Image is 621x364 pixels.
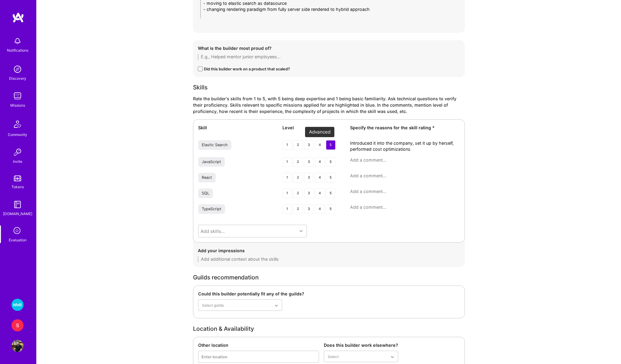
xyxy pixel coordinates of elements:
[282,204,292,214] div: 1
[11,146,24,158] img: Invite
[304,173,314,182] div: 3
[14,176,21,181] img: tokens
[10,340,25,352] a: User Avatar
[198,247,460,254] div: Add your impressions
[282,140,292,150] div: 1
[293,157,303,167] div: 2
[193,84,465,91] div: Skills
[202,191,209,196] div: SQL
[198,124,275,131] div: Skill
[275,304,278,307] i: icon Chevron
[11,184,24,190] div: Tokens
[204,66,290,72] div: Did this builder work on a product that scaled?
[315,173,325,182] div: 4
[391,356,394,359] i: icon Chevron
[193,95,465,114] div: Rate the builder's skills from 1 to 5, with 5 being deep expertise and 1 being basic familiarity....
[202,159,221,164] div: JavaScript
[300,230,303,233] i: icon Chevron
[10,102,25,108] div: Missions
[315,188,325,198] div: 4
[8,131,27,138] div: Community
[304,188,314,198] div: 3
[304,157,314,167] div: 3
[304,140,314,150] div: 3
[198,342,319,348] div: Other location
[293,204,303,214] div: 2
[3,211,32,217] div: [DOMAIN_NAME]
[201,228,225,234] div: Add skills...
[10,319,25,331] a: S
[201,353,227,360] div: Enter location
[202,175,212,180] div: React
[326,140,336,150] div: 5
[7,47,28,53] div: Notifications
[198,45,460,51] div: What is the builder most proud of?
[11,90,24,102] img: teamwork
[282,173,292,182] div: 1
[198,291,282,297] div: Could this builder potentially fit any of the guilds?
[9,237,27,243] div: Evaluation
[282,188,292,198] div: 1
[350,124,460,131] div: Specify the reasons for the skill rating *
[202,207,221,211] div: TypeScript
[12,12,24,23] img: logo
[293,173,303,182] div: 2
[326,204,336,214] div: 5
[11,319,24,331] div: S
[304,204,314,214] div: 3
[12,225,23,237] i: icon SelectionTeam
[11,35,24,47] img: bell
[11,198,24,211] img: guide book
[282,157,292,167] div: 1
[10,299,25,311] a: Wolt - Fintech: Payments Expansion Team
[11,340,24,352] img: User Avatar
[328,353,339,360] div: Select
[350,140,460,152] textarea: Introduced it into the company, set it up by herself, performed cost optimizations
[202,302,224,308] div: Select guilds
[13,158,22,165] div: Invite
[193,326,465,332] div: Location & Availability
[193,274,465,281] div: Guilds recommendation
[11,299,24,311] img: Wolt - Fintech: Payments Expansion Team
[10,117,25,131] img: Community
[326,188,336,198] div: 5
[282,124,343,131] div: Level
[293,140,303,150] div: 2
[315,140,325,150] div: 4
[293,188,303,198] div: 2
[11,63,24,75] img: discovery
[202,143,228,147] div: Elastic Search
[324,342,398,348] div: Does this builder work elsewhere?
[326,157,336,167] div: 5
[326,173,336,182] div: 5
[9,75,26,82] div: Discovery
[315,204,325,214] div: 4
[315,157,325,167] div: 4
